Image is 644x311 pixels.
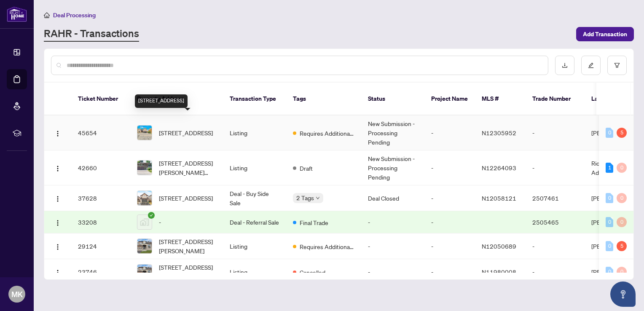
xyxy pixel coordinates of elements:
span: check-circle [148,212,155,219]
img: Logo [54,244,61,250]
span: N12305952 [482,129,516,137]
button: Add Transaction [576,27,634,41]
td: Deal Closed [361,185,424,211]
button: edit [581,56,601,75]
td: - [424,259,475,285]
span: down [316,196,320,200]
span: N12050689 [482,242,516,250]
div: 5 [617,241,627,251]
button: filter [607,56,627,75]
span: 2 Tags [296,193,314,203]
span: [STREET_ADDRESS] [159,128,213,137]
th: Project Name [424,83,475,115]
span: [STREET_ADDRESS][PERSON_NAME][PERSON_NAME] [159,158,216,177]
span: N12264093 [482,164,516,172]
span: Add Transaction [583,27,627,41]
th: Ticket Number [71,83,130,115]
div: 0 [606,128,613,138]
div: 0 [606,217,613,227]
td: - [361,233,424,259]
td: Deal - Referral Sale [223,211,286,233]
td: 2505465 [526,211,585,233]
img: thumbnail-img [137,265,152,279]
td: - [361,259,424,285]
span: filter [614,62,620,68]
td: 23746 [71,259,130,285]
div: 1 [606,163,613,173]
span: MK [11,288,23,300]
button: Open asap [610,282,636,307]
button: Logo [51,239,64,253]
td: - [526,259,585,285]
td: - [424,185,475,211]
span: Cancelled [300,268,325,277]
td: 2507461 [526,185,585,211]
span: N12058121 [482,194,516,202]
span: Draft [300,164,313,173]
span: - [159,217,161,227]
img: thumbnail-img [137,239,152,253]
span: download [562,62,568,68]
td: - [526,150,585,185]
span: [STREET_ADDRESS] [159,193,213,203]
td: - [424,115,475,150]
div: 0 [617,217,627,227]
td: - [424,211,475,233]
img: Logo [54,130,61,137]
div: [STREET_ADDRESS] [135,94,188,108]
td: Deal - Buy Side Sale [223,185,286,211]
td: - [424,233,475,259]
button: Logo [51,215,64,229]
img: thumbnail-img [137,191,152,205]
div: 0 [606,267,613,277]
td: - [526,233,585,259]
div: 0 [617,193,627,203]
td: 37628 [71,185,130,211]
img: Logo [54,220,61,226]
button: Logo [51,161,64,174]
span: Requires Additional Docs [300,129,354,138]
button: Logo [51,126,64,139]
img: thumbnail-img [137,161,152,175]
td: 45654 [71,115,130,150]
td: New Submission - Processing Pending [361,115,424,150]
span: [STREET_ADDRESS][PERSON_NAME] [159,237,216,255]
td: Listing [223,259,286,285]
td: 42660 [71,150,130,185]
td: Listing [223,115,286,150]
span: edit [588,62,594,68]
td: Listing [223,150,286,185]
div: 0 [617,163,627,173]
button: Logo [51,265,64,279]
img: Logo [54,196,61,202]
img: thumbnail-img [137,215,152,229]
td: - [424,150,475,185]
th: Transaction Type [223,83,286,115]
span: Final Trade [300,218,328,227]
td: Listing [223,233,286,259]
th: MLS # [475,83,526,115]
img: thumbnail-img [137,126,152,140]
td: - [361,211,424,233]
td: 29124 [71,233,130,259]
span: home [44,12,50,18]
span: N11980008 [482,268,516,276]
div: 0 [606,193,613,203]
button: Logo [51,191,64,205]
button: download [555,56,574,75]
div: 5 [617,128,627,138]
a: RAHR - Transactions [44,27,139,42]
span: Deal Processing [53,11,96,19]
td: 33208 [71,211,130,233]
img: logo [7,6,27,22]
td: New Submission - Processing Pending [361,150,424,185]
div: 0 [606,241,613,251]
th: Status [361,83,424,115]
th: Trade Number [526,83,585,115]
img: Logo [54,165,61,172]
img: Logo [54,269,61,276]
th: Tags [286,83,361,115]
div: 0 [617,267,627,277]
span: [STREET_ADDRESS][PERSON_NAME] [159,263,216,281]
td: - [526,115,585,150]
